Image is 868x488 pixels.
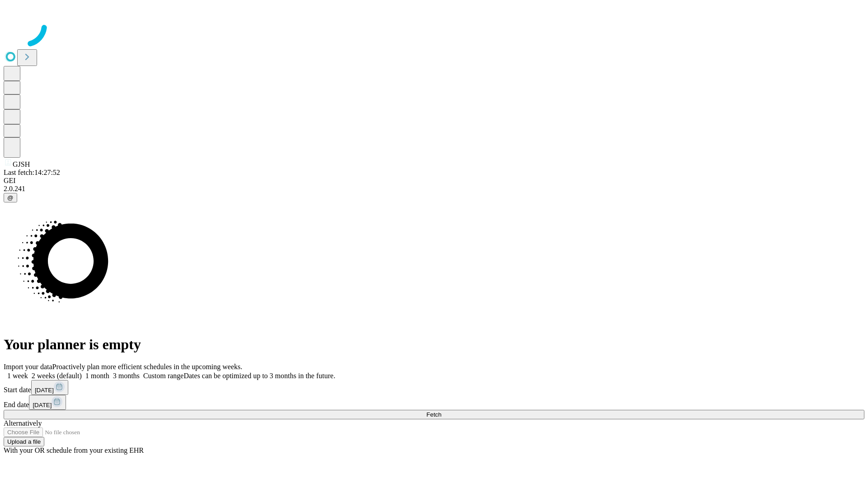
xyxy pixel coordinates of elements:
[32,372,82,380] span: 2 weeks (default)
[4,363,52,371] span: Import your data
[4,437,44,446] button: Upload a file
[4,410,864,419] button: Fetch
[52,363,242,371] span: Proactively plan more efficient schedules in the upcoming weeks.
[85,372,109,380] span: 1 month
[4,177,864,185] div: GEI
[7,194,14,201] span: @
[113,372,140,380] span: 3 months
[4,446,144,454] span: With your OR schedule from your existing EHR
[184,372,335,380] span: Dates can be optimized up to 3 months in the future.
[426,411,441,418] span: Fetch
[4,169,60,176] span: Last fetch: 14:27:52
[29,395,66,410] button: [DATE]
[4,336,864,353] h1: Your planner is empty
[4,380,864,395] div: Start date
[4,185,864,193] div: 2.0.241
[4,419,42,427] span: Alternatively
[4,193,17,202] button: @
[33,402,52,408] span: [DATE]
[4,395,864,410] div: End date
[31,380,68,395] button: [DATE]
[13,160,30,168] span: GJSH
[35,387,54,394] span: [DATE]
[7,372,28,380] span: 1 week
[143,372,184,380] span: Custom range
